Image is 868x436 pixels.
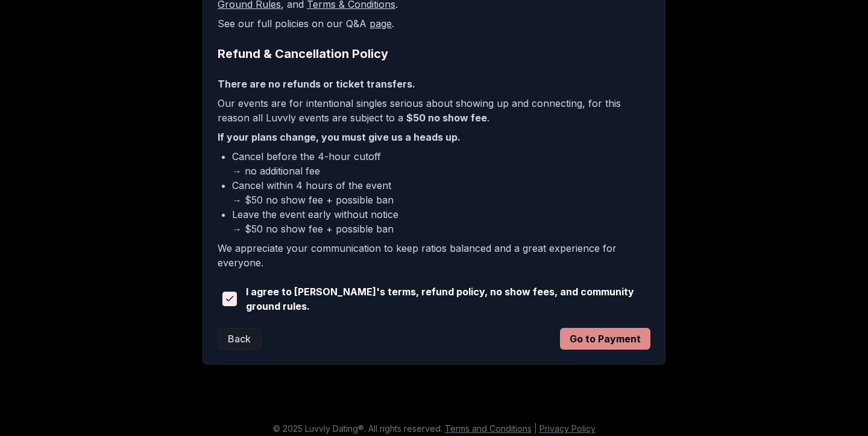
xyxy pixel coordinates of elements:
button: Go to Payment [560,328,650,350]
li: Leave the event early without notice → $50 no show fee + possible ban [232,207,650,236]
span: I agree to [PERSON_NAME]'s terms, refund policy, no show fees, and community ground rules. [246,284,650,313]
p: Our events are for intentional singles serious about showing up and connecting, for this reason a... [218,96,650,125]
li: Cancel within 4 hours of the event → $50 no show fee + possible ban [232,178,650,207]
span: | [534,423,537,434]
a: Privacy Policy [539,423,596,434]
button: Back [218,328,261,350]
h2: Refund & Cancellation Policy [218,45,650,62]
a: Terms and Conditions [445,423,532,434]
p: If your plans change, you must give us a heads up. [218,130,650,144]
b: $50 no show fee [406,112,487,124]
p: We appreciate your communication to keep ratios balanced and a great experience for everyone. [218,241,650,270]
p: See our full policies on our Q&A . [218,16,650,31]
li: Cancel before the 4-hour cutoff → no additional fee [232,149,650,178]
a: page [370,18,392,30]
p: There are no refunds or ticket transfers. [218,77,650,91]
